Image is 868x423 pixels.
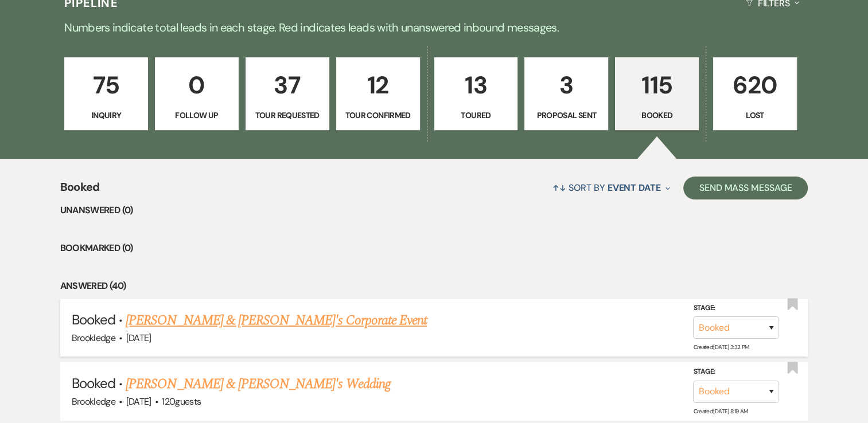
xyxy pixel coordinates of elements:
p: 12 [344,66,412,104]
span: Event Date [608,182,661,194]
a: 115Booked [615,57,699,131]
a: 12Tour Confirmed [336,57,420,131]
li: Answered (40) [60,279,808,293]
a: [PERSON_NAME] & [PERSON_NAME]'s Corporate Event [126,310,427,331]
span: [DATE] [126,395,151,408]
p: Inquiry [72,109,141,122]
span: ↑↓ [552,182,566,194]
li: Bookmarked (0) [60,241,808,256]
span: 120 guests [162,395,201,408]
span: Created: [DATE] 3:32 PM [693,343,749,351]
p: Tour Requested [253,109,322,122]
span: Created: [DATE] 8:19 AM [693,408,748,415]
li: Unanswered (0) [60,203,808,218]
p: 115 [622,66,691,104]
a: 37Tour Requested [246,57,329,131]
p: Follow Up [162,109,231,122]
p: 37 [253,66,322,104]
span: Booked [72,311,115,328]
a: 620Lost [713,57,797,131]
p: Lost [721,109,789,122]
p: 13 [442,66,511,104]
label: Stage: [693,302,779,315]
a: 75Inquiry [64,57,148,131]
a: 3Proposal Sent [524,57,608,131]
label: Stage: [693,366,779,378]
p: 0 [162,66,231,104]
span: Booked [72,374,115,392]
span: Booked [60,178,100,203]
button: Send Mass Message [683,177,808,199]
a: [PERSON_NAME] & [PERSON_NAME]'s Wedding [126,374,391,394]
p: 620 [721,66,789,104]
span: Brookledge [72,395,116,408]
span: [DATE] [126,332,151,344]
p: Numbers indicate total leads in each stage. Red indicates leads with unanswered inbound messages. [21,18,847,37]
span: Brookledge [72,332,116,344]
p: Proposal Sent [532,109,601,122]
button: Sort By Event Date [548,173,674,203]
a: 13Toured [434,57,518,131]
p: Tour Confirmed [344,109,412,122]
p: 75 [72,66,141,104]
p: Toured [442,109,511,122]
a: 0Follow Up [155,57,239,131]
p: 3 [532,66,601,104]
p: Booked [622,109,691,122]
